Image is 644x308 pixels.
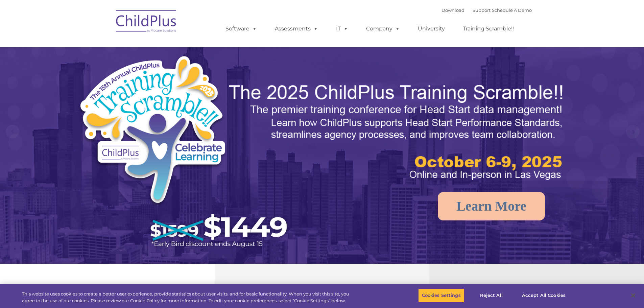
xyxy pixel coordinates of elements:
[329,22,355,35] a: IT
[113,5,180,39] img: ChildPlus by Procare Solutions
[94,45,115,50] span: Last name
[626,288,641,303] button: Close
[268,22,325,35] a: Assessments
[411,22,452,35] a: University
[473,7,491,13] a: Support
[359,22,407,35] a: Company
[470,288,512,303] button: Reject All
[518,288,569,303] button: Accept All Cookies
[456,22,521,35] a: Training Scramble!!
[442,7,532,13] font: |
[219,22,264,35] a: Software
[22,291,354,304] div: This website uses cookies to create a better user experience, provide statistics about user visit...
[438,192,545,220] a: Learn More
[442,7,464,13] a: Download
[94,72,123,77] span: Phone number
[492,7,532,13] a: Schedule A Demo
[418,288,464,303] button: Cookies Settings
